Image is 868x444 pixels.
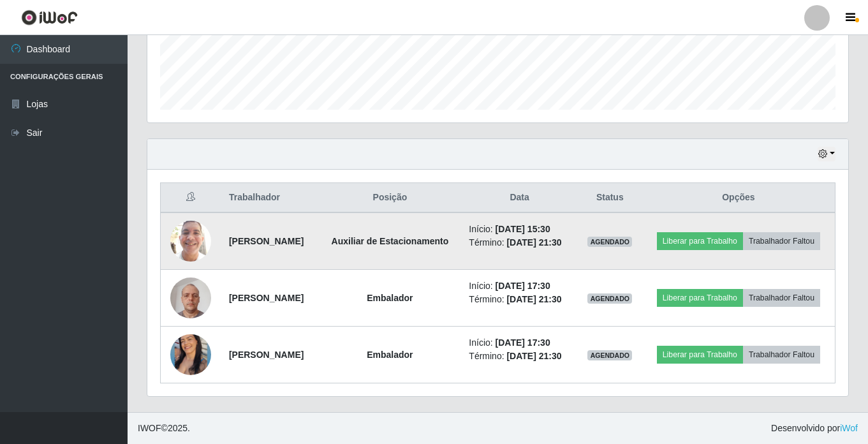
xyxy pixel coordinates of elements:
img: CoreUI Logo [21,10,78,26]
strong: [PERSON_NAME] [229,293,304,303]
th: Opções [642,183,835,213]
li: Término: [469,236,570,249]
th: Trabalhador [221,183,319,213]
a: iWof [840,423,858,433]
span: Desenvolvido por [771,422,858,435]
button: Liberar para Trabalho [657,289,743,307]
strong: Embalador [367,350,413,360]
span: AGENDADO [587,293,632,304]
strong: [PERSON_NAME] [229,350,304,360]
li: Término: [469,350,570,363]
time: [DATE] 17:30 [496,337,550,348]
li: Término: [469,293,570,306]
span: AGENDADO [587,237,632,247]
button: Trabalhador Faltou [743,289,820,307]
th: Posição [318,183,461,213]
strong: Auxiliar de Estacionamento [332,236,449,246]
time: [DATE] 15:30 [496,224,550,234]
li: Início: [469,279,570,293]
img: 1723391026413.jpeg [170,270,211,325]
time: [DATE] 17:30 [496,281,550,291]
th: Data [461,183,577,213]
li: Início: [469,336,570,350]
span: AGENDADO [587,350,632,360]
span: IWOF [138,423,161,433]
time: [DATE] 21:30 [506,351,561,361]
time: [DATE] 21:30 [506,294,561,304]
button: Trabalhador Faltou [743,346,820,364]
strong: [PERSON_NAME] [229,236,304,246]
li: Início: [469,223,570,236]
time: [DATE] 21:30 [506,237,561,248]
img: 1754502098226.jpeg [170,329,211,380]
strong: Embalador [367,293,413,303]
th: Status [578,183,642,213]
button: Liberar para Trabalho [657,232,743,250]
button: Trabalhador Faltou [743,232,820,250]
button: Liberar para Trabalho [657,346,743,364]
span: © 2025 . [138,422,190,435]
img: 1753350914768.jpeg [170,214,211,268]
